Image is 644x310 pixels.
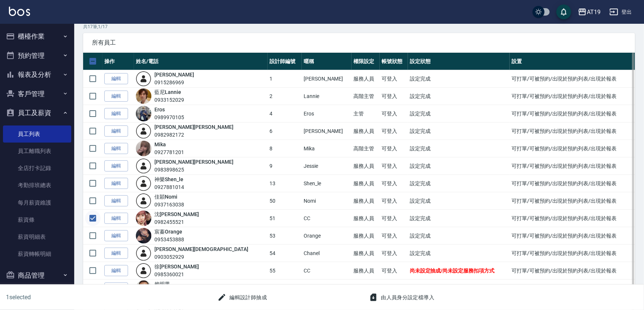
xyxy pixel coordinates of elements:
[154,89,181,95] a: 藍尼Lannie
[510,123,635,140] td: 可打單/可被預約/出現於預約列表/出現於報表
[154,201,184,209] div: 0937163038
[380,70,408,88] td: 可登入
[268,88,302,105] td: 2
[136,245,151,261] img: user-login-man-human-body-mobile-person-512.png
[3,84,71,104] button: 客戶管理
[136,263,151,278] img: user-login-man-human-body-mobile-person-512.png
[154,176,183,182] a: 神樂Shen_le
[154,166,233,174] div: 0983898625
[510,262,635,280] td: 可打單/可被預約/出現於預約列表/出現於報表
[154,72,194,78] a: [PERSON_NAME]
[268,53,302,70] th: 設計師編號
[136,71,151,87] img: user-login-man-human-body-mobile-person-512.png
[9,7,30,16] img: Logo
[510,245,635,262] td: 可打單/可被預約/出現於預約列表/出現於報表
[302,175,352,192] td: Shen_le
[380,262,408,280] td: 可登入
[380,88,408,105] td: 可登入
[408,227,510,245] td: 設定完成
[302,105,352,123] td: Eros
[408,192,510,210] td: 設定完成
[302,245,352,262] td: Chanel
[104,73,128,85] a: 編輯
[136,176,151,191] img: user-login-man-human-body-mobile-person-512.png
[136,211,151,226] img: avatar.jpeg
[268,227,302,245] td: 53
[575,4,604,20] button: AT19
[83,23,635,30] p: 共 17 筆, 1 / 17
[302,210,352,227] td: CC
[154,149,184,156] div: 0927781201
[302,262,352,280] td: CC
[510,175,635,192] td: 可打單/可被預約/出現於預約列表/出現於報表
[510,53,635,70] th: 設置
[302,140,352,157] td: Mika
[136,193,151,209] img: user-login-man-human-body-mobile-person-512.png
[154,124,233,130] a: [PERSON_NAME][PERSON_NAME]
[380,105,408,123] td: 可登入
[154,194,177,200] a: 佳穎Nomi
[154,281,170,287] a: 賴明男
[302,227,352,245] td: Orange
[380,53,408,70] th: 帳號狀態
[510,227,635,245] td: 可打單/可被預約/出現於預約列表/出現於報表
[136,123,151,139] img: user-login-man-human-body-mobile-person-512.png
[6,293,160,302] h6: 1 selected
[352,140,380,157] td: 高階主管
[3,103,71,123] button: 員工及薪資
[352,280,380,297] td: 高階主管
[134,53,268,70] th: 姓名/電話
[3,194,71,211] a: 每月薪資維護
[154,236,184,244] div: 0953453888
[302,157,352,175] td: Jessie
[154,271,199,278] div: 0985360021
[352,262,380,280] td: 服務人員
[154,211,199,217] a: 沈[PERSON_NAME]
[3,245,71,262] a: 薪資轉帳明細
[510,157,635,175] td: 可打單/可被預約/出現於預約列表/出現於報表
[352,123,380,140] td: 服務人員
[352,105,380,123] td: 主管
[154,79,194,87] div: 0915286969
[3,143,71,160] a: 員工離職列表
[352,175,380,192] td: 服務人員
[268,245,302,262] td: 54
[510,140,635,157] td: 可打單/可被預約/出現於預約列表/出現於報表
[510,70,635,88] td: 可打單/可被預約/出現於預約列表/出現於報表
[154,131,233,139] div: 0982982172
[366,291,437,304] button: 由人員身分設定檔導入
[3,65,71,84] button: 報表及分析
[104,248,128,259] a: 編輯
[154,159,233,165] a: [PERSON_NAME][PERSON_NAME]
[136,106,151,121] img: avatar.jpeg
[104,265,128,277] a: 編輯
[104,178,128,189] a: 編輯
[268,70,302,88] td: 1
[352,53,380,70] th: 權限設定
[268,192,302,210] td: 50
[104,143,128,154] a: 編輯
[268,140,302,157] td: 8
[154,96,184,104] div: 0933152029
[408,70,510,88] td: 設定完成
[268,175,302,192] td: 13
[215,291,270,304] button: 編輯設計師抽成
[3,46,71,65] button: 預約管理
[302,70,352,88] td: [PERSON_NAME]
[154,218,199,226] div: 0982455521
[154,253,248,261] div: 0903052929
[408,175,510,192] td: 設定完成
[136,228,151,244] img: avatar.jpeg
[154,183,184,191] div: 0927881014
[104,195,128,207] a: 編輯
[380,227,408,245] td: 可登入
[268,123,302,140] td: 6
[104,283,128,294] a: 編輯
[3,228,71,245] a: 薪資明細表
[352,70,380,88] td: 服務人員
[587,7,601,17] div: AT19
[154,107,165,112] a: Eros
[510,88,635,105] td: 可打單/可被預約/出現於預約列表/出現於報表
[104,91,128,102] a: 編輯
[154,246,248,252] a: [PERSON_NAME][DEMOGRAPHIC_DATA]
